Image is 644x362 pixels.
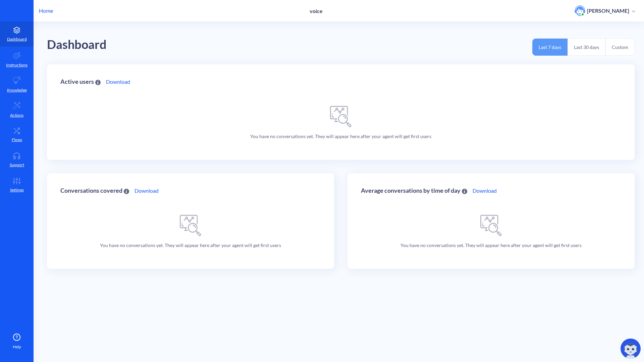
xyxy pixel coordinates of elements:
[60,78,101,85] div: Active users
[250,133,431,140] p: You have no conversations yet. They will appear here after your agent will get first users
[6,62,28,68] p: Instructions
[575,5,585,16] img: user photo
[10,162,24,168] p: Support
[532,39,568,56] button: Last 7 days
[12,137,22,143] p: Flows
[47,35,107,54] div: Dashboard
[135,187,159,195] a: Download
[400,242,582,249] p: You have no conversations yet. They will appear here after your agent will get first users
[361,187,467,194] div: Average conversations by time of day
[106,78,130,86] a: Download
[473,187,497,195] a: Download
[621,339,641,359] img: copilot-icon.svg
[39,7,53,15] p: Home
[568,39,605,56] button: Last 30 days
[571,5,639,17] button: user photo[PERSON_NAME]
[10,187,24,193] p: Settings
[605,39,635,56] button: Custom
[13,344,21,350] span: Help
[7,87,27,93] p: Knowledge
[10,112,23,118] p: Actions
[7,36,27,42] p: Dashboard
[587,7,629,14] p: [PERSON_NAME]
[60,187,129,194] div: Conversations covered
[310,8,323,14] p: voice
[100,242,281,249] p: You have no conversations yet. They will appear here after your agent will get first users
